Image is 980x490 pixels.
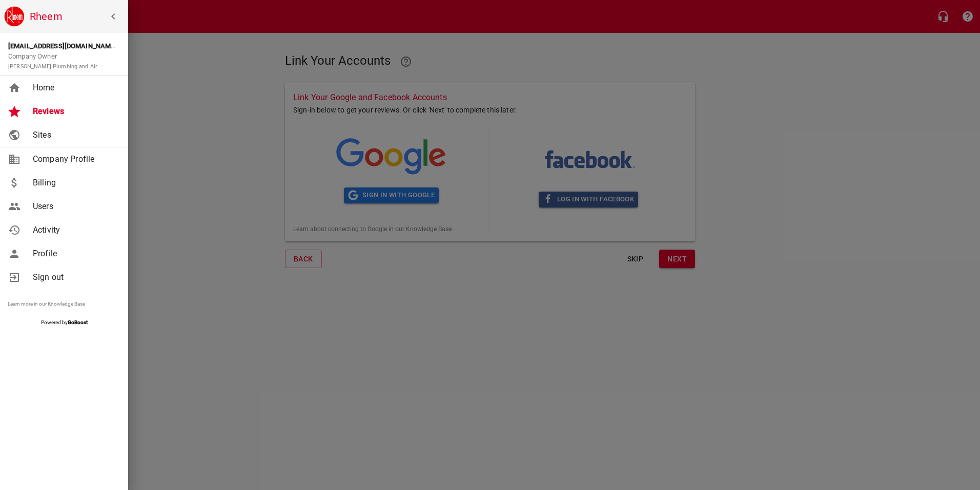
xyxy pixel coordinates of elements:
[33,200,116,213] span: Users
[33,271,116,284] span: Sign out
[33,248,116,260] span: Profile
[41,319,88,325] span: Powered by
[8,42,116,50] strong: [EMAIL_ADDRESS][DOMAIN_NAME]
[33,82,116,94] span: Home
[33,129,116,141] span: Sites
[68,319,88,325] strong: GoBoost
[8,301,85,307] a: Learn more in our Knowledge Base
[8,63,97,70] small: [PERSON_NAME] Plumbing and Air
[33,177,116,189] span: Billing
[30,8,124,25] h6: Rheem
[33,153,116,165] span: Company Profile
[4,6,25,27] img: rheem.png
[8,52,97,70] span: Company Owner
[33,224,116,236] span: Activity
[33,105,116,118] span: Reviews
